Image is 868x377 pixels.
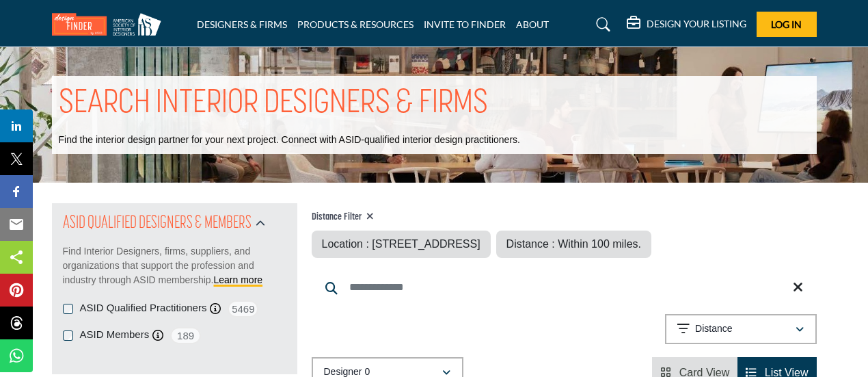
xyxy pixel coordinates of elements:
[63,211,252,236] h2: ASID QUALIFIED DESIGNERS & MEMBERS
[297,18,413,30] a: PRODUCTS & RESOURCES
[228,300,258,317] span: 5469
[312,211,652,224] h4: Distance Filter
[80,300,207,316] label: ASID Qualified Practitioners
[170,327,201,344] span: 189
[197,18,287,30] a: DESIGNERS & FIRMS
[647,18,746,30] h5: DESIGN YOUR LISTING
[63,330,73,341] input: ASID Members checkbox
[322,238,480,250] span: Location : [STREET_ADDRESS]
[59,133,520,147] p: Find the interior design partner for your next project. Connect with ASID-qualified interior desi...
[424,18,506,30] a: INVITE TO FINDER
[63,304,73,314] input: ASID Qualified Practitioners checkbox
[771,18,802,30] span: Log In
[312,271,817,304] input: Search Keyword
[583,14,619,36] a: Search
[695,322,732,336] p: Distance
[59,83,488,125] h1: SEARCH INTERIOR DESIGNERS & FIRMS
[757,12,817,37] button: Log In
[63,244,286,287] p: Find Interior Designers, firms, suppliers, and organizations that support the profession and indu...
[80,327,150,343] label: ASID Members
[516,18,549,30] a: ABOUT
[506,238,641,250] span: Distance : Within 100 miles.
[627,16,746,33] div: DESIGN YOUR LISTING
[665,314,817,344] button: Distance
[52,13,168,36] img: Site Logo
[214,274,263,285] a: Learn more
